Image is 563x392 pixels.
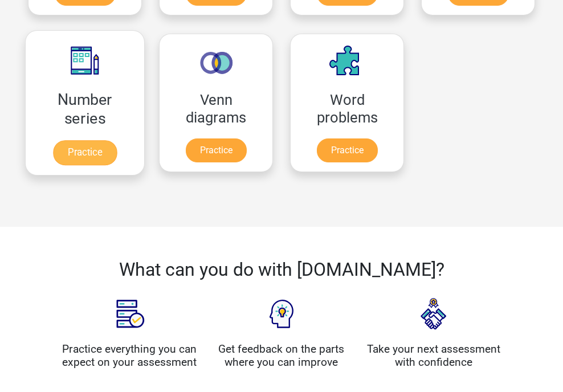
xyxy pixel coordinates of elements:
img: Interview [405,285,462,342]
a: Practice [317,138,378,162]
h4: Practice everything you can expect on your assessment [62,342,197,369]
a: Practice [53,140,117,165]
img: Feedback [253,285,310,342]
h4: Take your next assessment with confidence [366,342,501,369]
a: Practice [186,138,247,162]
h4: Get feedback on the parts where you can improve [214,342,349,369]
img: Assessment [101,285,158,342]
h2: What can you do with [DOMAIN_NAME]? [62,259,501,280]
